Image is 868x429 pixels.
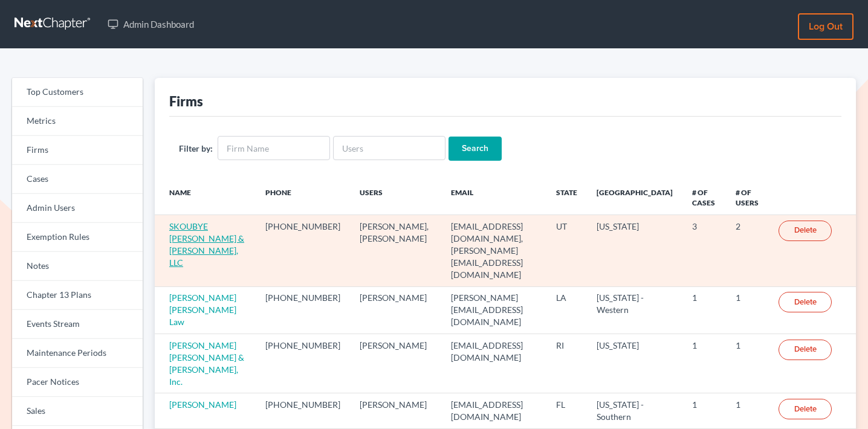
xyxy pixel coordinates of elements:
td: [US_STATE] [587,334,683,393]
td: [US_STATE] - Southern [587,393,683,428]
a: Delete [779,340,832,360]
td: 1 [726,393,769,428]
a: [PERSON_NAME] [PERSON_NAME] & [PERSON_NAME], Inc. [169,340,244,387]
td: RI [546,334,587,393]
td: [EMAIL_ADDRESS][DOMAIN_NAME], [PERSON_NAME][EMAIL_ADDRESS][DOMAIN_NAME] [441,215,546,286]
th: # of Cases [682,180,725,215]
input: Search [449,137,502,161]
td: 2 [726,215,769,286]
td: 1 [726,334,769,393]
a: Admin Users [12,194,143,223]
td: [US_STATE] [587,215,683,286]
a: Delete [779,292,832,312]
a: Metrics [12,107,143,136]
td: [PHONE_NUMBER] [256,286,350,334]
a: Exemption Rules [12,223,143,252]
th: Users [350,180,441,215]
a: Notes [12,252,143,281]
th: State [546,180,587,215]
td: [PHONE_NUMBER] [256,393,350,428]
a: Events Stream [12,310,143,339]
a: Admin Dashboard [102,13,200,35]
td: 1 [682,393,725,428]
td: [EMAIL_ADDRESS][DOMAIN_NAME] [441,393,546,428]
th: Name [155,180,256,215]
td: [PERSON_NAME], [PERSON_NAME] [350,215,441,286]
a: [PERSON_NAME] [PERSON_NAME] Law [169,292,236,327]
a: [PERSON_NAME] [169,399,236,410]
a: Pacer Notices [12,368,143,397]
td: LA [546,286,587,334]
a: Delete [779,399,832,419]
label: Filter by: [179,142,213,155]
a: Maintenance Periods [12,339,143,368]
a: Firms [12,136,143,165]
td: UT [546,215,587,286]
a: Log out [798,13,853,40]
td: 1 [682,286,725,334]
div: Firms [169,92,203,110]
td: [PERSON_NAME] [350,334,441,393]
td: FL [546,393,587,428]
a: Cases [12,165,143,194]
input: Users [333,136,445,160]
a: Delete [779,221,832,241]
td: 1 [682,334,725,393]
a: Chapter 13 Plans [12,281,143,310]
a: SKOUBYE [PERSON_NAME] & [PERSON_NAME], LLC [169,221,244,268]
td: [PHONE_NUMBER] [256,215,350,286]
td: [EMAIL_ADDRESS][DOMAIN_NAME] [441,334,546,393]
td: 3 [682,215,725,286]
td: [PERSON_NAME] [350,286,441,334]
td: [PERSON_NAME][EMAIL_ADDRESS][DOMAIN_NAME] [441,286,546,334]
th: # of Users [726,180,769,215]
th: Phone [256,180,350,215]
th: Email [441,180,546,215]
input: Firm Name [218,136,330,160]
td: 1 [726,286,769,334]
td: [PHONE_NUMBER] [256,334,350,393]
td: [US_STATE] - Western [587,286,683,334]
a: Top Customers [12,78,143,107]
td: [PERSON_NAME] [350,393,441,428]
a: Sales [12,397,143,426]
th: [GEOGRAPHIC_DATA] [587,180,683,215]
